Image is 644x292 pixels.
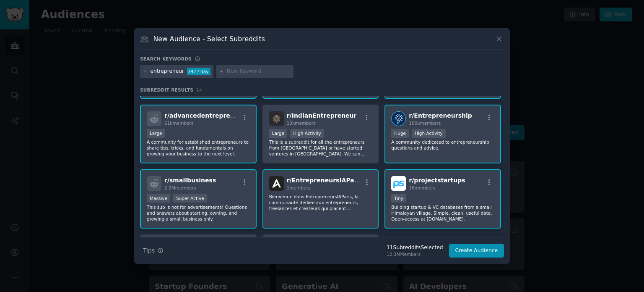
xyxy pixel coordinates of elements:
[140,87,193,93] span: Subreddit Results
[164,177,216,184] span: r/ smallbusiness
[409,185,435,190] span: 16 members
[140,243,166,258] button: Tips
[391,176,406,191] img: projectstartups
[269,139,372,157] p: This is a subreddit for all the entrepreneurs from [GEOGRAPHIC_DATA] or have started ventures in ...
[164,185,196,190] span: 2.2M members
[391,204,494,222] p: Building startup & VC databases from a small Himalayan village. Simple, clean, useful data. Open-...
[187,68,210,75] div: 397 / day
[387,251,443,257] div: 12.3M Members
[387,244,443,252] div: 11 Subreddit s Selected
[269,111,284,126] img: IndianEntrepreneur
[391,111,406,126] img: Entrepreneurship
[269,194,372,211] p: Bienvenue dans EntrepreneursIAParis, la communauté dédiée aux entrepreneurs, freelances et créate...
[153,34,265,43] h3: New Audience - Select Subreddits
[409,177,465,184] span: r/ projectstartups
[290,129,324,138] div: High Activity
[269,129,288,138] div: Large
[287,121,316,126] span: 10k members
[196,87,202,92] span: 14
[164,112,245,119] span: r/ advancedentrepreneur
[147,129,165,138] div: Large
[140,56,192,62] h3: Search keywords
[227,68,291,75] input: New Keyword
[409,112,472,119] span: r/ Entrepreneurship
[173,194,207,203] div: Super Active
[287,185,311,190] span: 1 members
[147,194,170,203] div: Massive
[449,244,504,258] button: Create Audience
[412,129,446,138] div: High Activity
[164,121,193,126] span: 61k members
[287,177,363,184] span: r/ EntrepreneursIAParis
[391,139,494,151] p: A community dedicated to entrepreneurship questions and advice.
[269,176,284,191] img: EntrepreneursIAParis
[391,129,409,138] div: Huge
[391,194,406,203] div: Tiny
[147,139,250,157] p: A community for established entrepreneurs to share tips, tricks, and fundamentals on growing your...
[287,112,357,119] span: r/ IndianEntrepreneur
[147,204,250,222] p: This sub is not for advertisements! Questions and answers about starting, owning, and growing a s...
[151,68,184,75] div: entrepreneur
[409,121,441,126] span: 100k members
[143,246,155,255] span: Tips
